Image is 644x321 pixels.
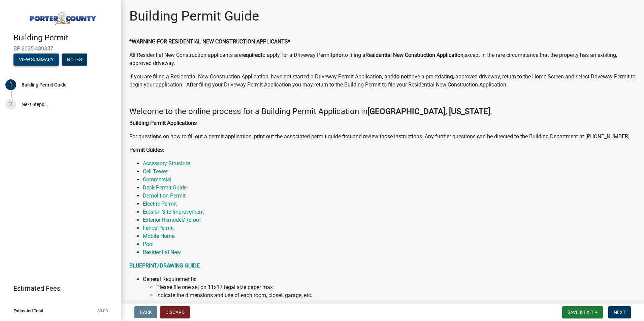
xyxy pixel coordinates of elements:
[568,310,593,315] span: Save & Exit
[129,8,259,24] h1: Building Permit Guide
[129,147,164,153] strong: Permit Guides:
[62,53,87,66] button: Notes
[97,309,108,313] span: $0.00
[143,184,187,191] a: Deck Permit Guide
[129,262,200,269] a: BLUEPRINT/DRAWING GUIDE
[156,283,636,291] li: Please file one set on 11x17 legal size paper max
[143,176,171,183] a: Commercial
[143,275,636,299] li: General Requirements:
[608,306,631,318] button: Next
[393,73,409,80] strong: do not
[143,241,154,247] a: Pool
[129,73,636,89] p: If you are filing a Residential New Construction Application, have not started a Driveway Permit ...
[241,52,261,58] strong: required
[129,51,636,67] p: All Residential New Construction applicants are to apply for a Driveway Permit to filing a except...
[22,82,66,87] div: Building Permit Guide
[13,33,116,43] h4: Building Permit
[160,306,190,318] button: Discard
[13,53,59,66] button: View Summary
[143,160,190,167] a: Accessory Structure
[5,282,110,295] a: Estimated Fees
[5,79,16,90] div: 1
[562,306,603,318] button: Save & Exit
[143,225,174,231] a: Fence Permit
[143,217,201,223] a: Exterior Remodel/Reroof
[614,310,625,315] span: Next
[143,233,174,239] a: Mobile Home
[143,192,186,199] a: Demolition Permit
[143,201,177,207] a: Electric Permit
[129,120,197,126] strong: Building Permit Applications
[143,249,181,255] a: Residential New
[143,209,204,215] a: Erosion Site Improvement
[5,99,16,110] div: 2
[13,309,43,313] span: Estimated Total
[367,107,490,116] strong: [GEOGRAPHIC_DATA], [US_STATE]
[129,133,636,141] p: For questions on how to fill out a permit application, print out the associated permit guide firs...
[13,7,110,26] img: Porter County, Indiana
[156,291,636,299] li: Indicate the dimensions and use of each room, closet, garage, etc.
[62,57,87,63] wm-modal-confirm: Notes
[13,57,59,63] wm-modal-confirm: Summary
[129,107,636,116] h4: Welcome to the online process for a Building Permit Application in .
[140,310,152,315] span: Back
[129,38,290,45] strong: *WARNING FOR RESIDENTIAL NEW CONSTRUCTION APPLICANTS*
[134,306,157,318] button: Back
[332,52,343,58] strong: prior
[13,45,108,52] span: BP-2025-489337
[365,52,464,58] strong: Residential New Construction Application,
[143,168,167,175] a: Cell Tower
